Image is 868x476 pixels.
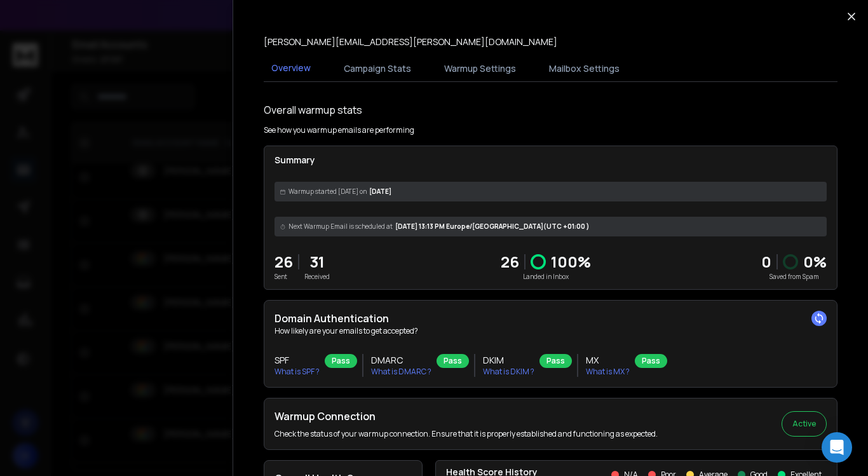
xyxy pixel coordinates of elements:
[264,54,318,83] button: Overview
[501,252,519,272] p: 26
[275,367,320,377] p: What is SPF ?
[371,354,431,367] h3: DMARC
[304,252,330,272] p: 31
[264,36,557,48] p: [PERSON_NAME][EMAIL_ADDRESS][PERSON_NAME][DOMAIN_NAME]
[275,326,827,336] p: How likely are your emails to get accepted?
[551,252,591,272] p: 100 %
[275,311,827,326] h2: Domain Authentication
[275,272,293,282] p: Sent
[275,182,827,201] div: [DATE]
[275,409,658,424] h2: Warmup Connection
[541,55,627,83] button: Mailbox Settings
[635,354,667,368] div: Pass
[761,272,827,282] p: Saved from Spam
[501,272,591,282] p: Landed in Inbox
[586,367,630,377] p: What is MX ?
[275,429,658,439] p: Check the status of your warmup connection. Ensure that it is properly established and functionin...
[304,272,330,282] p: Received
[822,432,852,463] div: Open Intercom Messenger
[761,251,771,272] strong: 0
[264,102,362,118] h1: Overall warmup stats
[336,55,419,83] button: Campaign Stats
[288,187,367,196] span: Warmup started [DATE] on
[275,217,827,236] div: [DATE] 13:13 PM Europe/[GEOGRAPHIC_DATA] (UTC +01:00 )
[483,354,534,367] h3: DKIM
[483,367,534,377] p: What is DKIM ?
[275,252,293,272] p: 26
[325,354,357,368] div: Pass
[803,252,827,272] p: 0 %
[586,354,630,367] h3: MX
[275,154,827,167] p: Summary
[437,354,469,368] div: Pass
[539,354,572,368] div: Pass
[288,222,393,231] span: Next Warmup Email is scheduled at
[782,411,827,437] button: Active
[437,55,524,83] button: Warmup Settings
[264,125,414,135] p: See how you warmup emails are performing
[275,354,320,367] h3: SPF
[371,367,431,377] p: What is DMARC ?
